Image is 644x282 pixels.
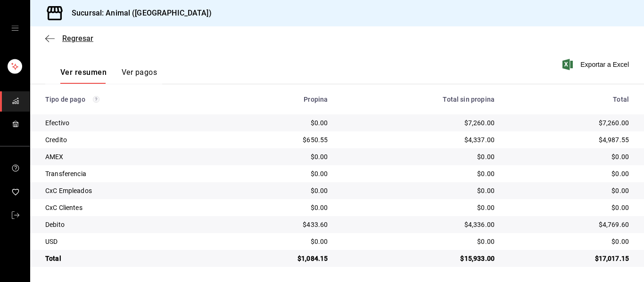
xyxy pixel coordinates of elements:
[45,203,215,212] div: CxC Clientes
[230,254,328,263] div: $1,084.15
[343,152,495,161] div: $0.00
[60,68,107,84] button: Ver resumen
[60,68,157,84] div: navigation tabs
[510,135,629,145] div: $4,987.55
[510,203,629,212] div: $0.00
[230,118,328,128] div: $0.00
[11,24,19,32] button: open drawer
[230,169,328,178] div: $0.00
[343,237,495,246] div: $0.00
[45,237,215,246] div: USD
[93,96,99,103] svg: Los pagos realizados con Pay y otras terminales son montos brutos.
[122,68,157,84] button: Ver pagos
[343,220,495,229] div: $4,336.00
[64,8,212,19] h3: Sucursal: Animal ([GEOGRAPHIC_DATA])
[343,186,495,195] div: $0.00
[45,169,215,178] div: Transferencia
[510,254,629,263] div: $17,017.15
[510,118,629,128] div: $7,260.00
[230,237,328,246] div: $0.00
[45,152,215,161] div: AMEX
[230,186,328,195] div: $0.00
[45,96,215,103] div: Tipo de pago
[45,118,215,128] div: Efectivo
[343,203,495,212] div: $0.00
[45,34,93,43] button: Regresar
[45,254,215,263] div: Total
[230,96,328,103] div: Propina
[510,237,629,246] div: $0.00
[62,34,93,43] span: Regresar
[230,135,328,145] div: $650.55
[343,169,495,178] div: $0.00
[510,186,629,195] div: $0.00
[230,203,328,212] div: $0.00
[230,220,328,229] div: $433.60
[45,220,215,229] div: Debito
[343,254,495,263] div: $15,933.00
[564,59,629,70] button: Exportar a Excel
[510,152,629,161] div: $0.00
[343,118,495,128] div: $7,260.00
[343,135,495,145] div: $4,337.00
[45,135,215,145] div: Credito
[230,152,328,161] div: $0.00
[510,169,629,178] div: $0.00
[343,96,495,103] div: Total sin propina
[45,186,215,195] div: CxC Empleados
[510,220,629,229] div: $4,769.60
[510,96,629,103] div: Total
